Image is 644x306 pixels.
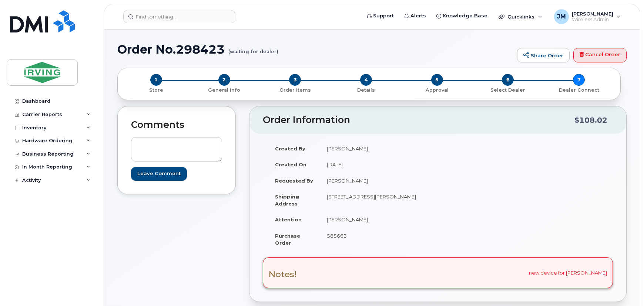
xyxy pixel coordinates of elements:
strong: Purchase Order [275,233,300,246]
td: [PERSON_NAME] [320,173,432,189]
td: [DATE] [320,156,432,173]
td: [STREET_ADDRESS][PERSON_NAME] [320,188,432,211]
td: [PERSON_NAME] [320,211,432,228]
h2: Comments [131,120,222,130]
p: Order Items [262,87,328,93]
span: 1 [150,74,162,86]
div: $108.02 [574,113,607,127]
td: [PERSON_NAME] [320,140,432,157]
div: new device for [PERSON_NAME] [263,257,613,288]
span: 5 [431,74,443,86]
p: Details [333,87,399,93]
a: Cancel Order [573,48,627,63]
h3: Notes! [269,270,297,279]
strong: Created On [275,161,306,167]
p: Store [127,87,186,93]
a: 3 Order Items [259,86,331,93]
span: 2 [218,74,230,86]
h1: Order No.298423 [117,43,513,56]
strong: Shipping Address [275,194,299,207]
span: 3 [289,74,301,86]
a: 4 Details [331,86,402,93]
span: 6 [502,74,514,86]
input: Leave Comment [131,167,187,181]
strong: Created By [275,146,305,152]
p: General Info [192,87,257,93]
a: 1 Store [124,86,189,93]
a: 6 Select Dealer [473,86,544,93]
h2: Order Information [263,115,574,125]
span: 585663 [327,233,347,239]
a: Share Order [517,48,570,63]
strong: Requested By [275,178,313,184]
a: 2 General Info [189,86,260,93]
p: Approval [405,87,470,93]
p: Select Dealer [476,87,541,93]
small: (waiting for dealer) [228,43,278,54]
strong: Attention [275,217,302,222]
a: 5 Approval [402,86,473,93]
span: 4 [360,74,372,86]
